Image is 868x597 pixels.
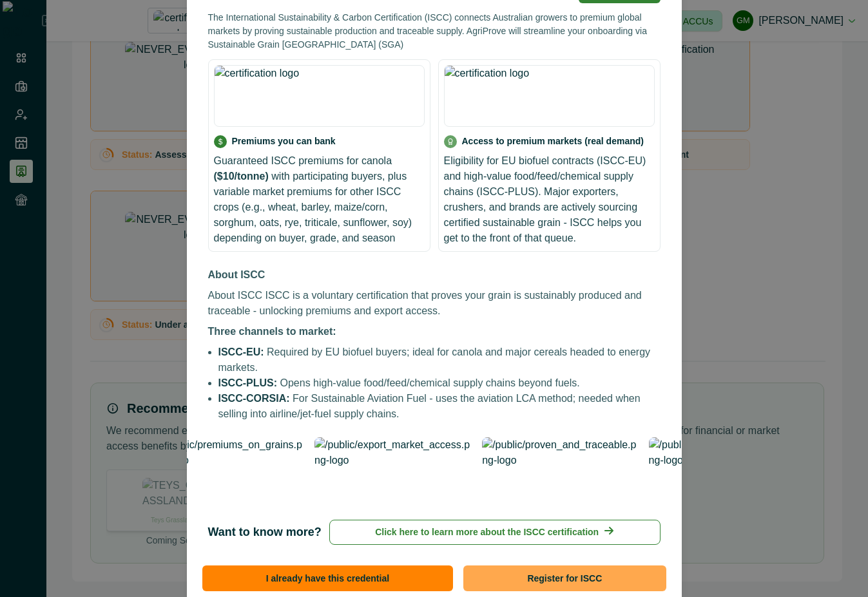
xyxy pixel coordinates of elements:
p: Click here to learn more about the ISCC certification [375,526,599,539]
span: ISCC-EU: [218,346,264,357]
img: /public/simple_onboarding.png-logo [649,437,792,509]
span: ISCC-CORSIA: [218,393,290,404]
button: Register for ISCC [463,565,666,591]
p: Premiums you can bank [232,135,336,148]
p: Access to premium markets (real demand) [462,135,644,148]
p: Want to know more? [208,524,322,541]
li: Required by EU biofuel buyers; ideal for canola and major cereals headed to energy markets. [218,345,661,375]
img: /public/proven_and_traceable.png-logo [482,437,641,509]
img: certification logo [214,65,425,127]
span: ISCC-PLUS: [218,377,278,388]
span: ($10/tonne) [214,171,269,182]
p: Guaranteed ISCC premiums for canola with participating buyers, plus variable market premiums for ... [214,153,425,246]
p: Three channels to market: [208,324,661,339]
p: The International Sustainability & Carbon Certification (ISCC) connects Australian growers to pre... [208,11,661,52]
p: Eligibility for EU biofuel contracts (ISCC-EU) and high-value food/feed/chemical supply chains (I... [444,153,655,246]
img: /public/premiums_on_grains.png-logo [154,437,307,509]
button: Click here to learn more about the ISCC certification [329,520,661,545]
li: For Sustainable Aviation Fuel - uses the aviation LCA method; needed when selling into airline/je... [218,391,661,422]
img: certification logo [444,65,655,127]
p: About ISCC [208,267,661,283]
li: Opens high-value food/feed/chemical supply chains beyond fuels. [218,375,661,391]
p: About ISCC ISCC is a voluntary certification that proves your grain is sustainably produced and t... [208,288,661,319]
img: /public/export_market_access.png-logo [314,437,474,509]
button: I already have this credential [202,565,454,591]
